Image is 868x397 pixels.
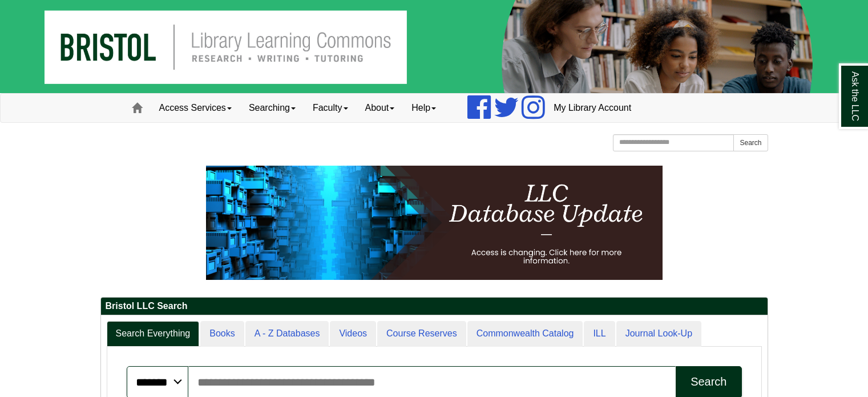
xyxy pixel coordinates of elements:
[545,94,640,122] a: My Library Account
[467,321,583,347] a: Commonwealth Catalog
[616,321,701,347] a: Journal Look-Up
[584,321,615,347] a: ILL
[304,94,357,122] a: Faculty
[206,166,663,280] img: HTML tutorial
[245,321,329,347] a: A - Z Databases
[403,94,445,122] a: Help
[691,375,726,388] div: Search
[107,321,200,347] a: Search Everything
[200,321,244,347] a: Books
[151,94,240,122] a: Access Services
[101,298,768,315] h2: Bristol LLC Search
[357,94,403,122] a: About
[240,94,304,122] a: Searching
[377,321,466,347] a: Course Reserves
[733,134,768,151] button: Search
[330,321,376,347] a: Videos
